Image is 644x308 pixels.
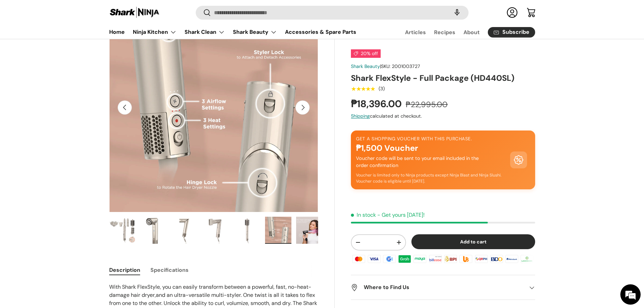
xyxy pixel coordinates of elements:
[109,3,318,246] media-gallery: Gallery Viewer
[446,5,468,20] speech-search-button: Search by voice
[351,86,375,92] span: ★★★★★
[381,63,390,69] span: SKU:
[109,25,356,39] nav: Primary
[379,87,385,92] div: (3)
[428,254,443,264] img: billease
[488,27,535,38] a: Subscribe
[35,38,114,47] div: Chat with us now
[504,254,519,264] img: metrobank
[351,86,375,92] div: 5.0 out of 5.0 stars
[356,172,530,184] p: Voucher is limited only to Ninja products except Ninja Blast and Ninja Slushi. Voucher code is el...
[443,254,458,264] img: bpi
[296,217,323,244] img: shark-flexstyle-esential-package-ho-heat-damage-infographic-full-view-sharkninja-philippines
[377,211,425,218] p: - Get yours [DATE]!
[129,25,181,39] summary: Ninja Kitchen
[412,254,427,264] img: maya
[520,254,534,264] img: landbank
[405,26,426,39] a: Articles
[458,254,473,264] img: ubp
[109,6,160,19] img: Shark Ninja Philippines
[111,3,127,20] div: Minimize live chat window
[181,25,229,39] summary: Shark Clean
[110,217,136,244] img: shark-flexstyle-full-package-what's-in-the-box-full-view-sharkninja-philippines
[406,99,448,110] s: ₱22,995.00
[351,113,535,120] div: calculated at checkout.
[397,254,412,264] img: grabpay
[502,30,529,35] span: Subscribe
[380,63,420,69] span: |
[229,25,281,39] summary: Shark Beauty
[172,217,198,244] img: Shark FlexStyle - Full Package (HD440SL)
[351,211,376,218] span: In stock
[109,262,140,278] button: Description
[356,136,530,143] p: Get a shopping voucher with this purchase.
[39,85,93,153] span: We're online!
[489,254,504,264] img: bdo
[389,25,535,39] nav: Secondary
[351,63,380,69] a: Shark Beauty
[356,155,486,169] p: Voucher code will be sent to your email included in the order confirmation
[150,262,189,278] button: Specifications
[351,73,535,83] h1: Shark FlexStyle - Full Package (HD440SL)
[203,217,229,244] img: shark-flexstyle-esential-package-air-drying-with-styling-concentrator-unit-left-side-view-sharkni...
[351,284,524,292] h2: Where to Find Us
[356,143,530,153] h2: ₱1,500 Voucher
[392,63,420,69] span: 2001003727
[351,254,366,264] img: master
[382,254,397,264] img: gcash
[351,113,370,119] a: Shipping
[351,97,403,110] strong: ₱18,396.00
[285,25,356,39] a: Accessories & Spare Parts
[351,276,535,300] summary: Where to Find Us
[463,26,480,39] a: About
[3,185,129,208] textarea: Type your message and hit 'Enter'
[141,217,167,244] img: shark-flexstyle-esential-package-air-drying-unit-full-view-sharkninja-philippines
[474,254,488,264] img: qrph
[109,25,125,39] a: Home
[265,217,291,244] img: shark-flexstyle-esential-package-air-dyring-unit-functions-infographic-full-view-sharkninja-phili...
[351,49,381,58] span: 20% off
[366,254,381,264] img: visa
[411,234,535,250] button: Add to cart
[434,26,455,39] a: Recipes
[234,217,260,244] img: Shark FlexStyle - Full Package (HD440SL)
